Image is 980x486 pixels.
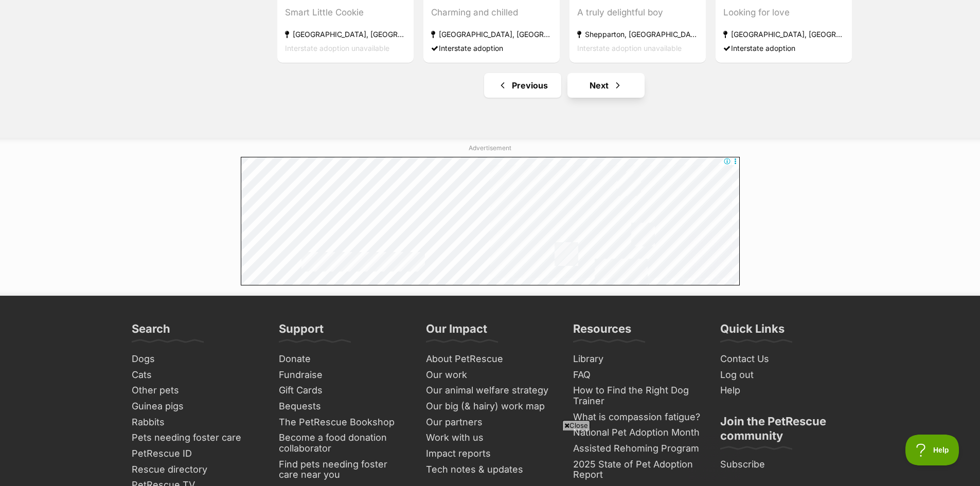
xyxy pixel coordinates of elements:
[275,351,412,367] a: Donate
[275,367,412,383] a: Fundraise
[285,44,389,52] span: Interstate adoption unavailable
[562,420,590,430] span: Close
[569,367,706,383] a: FAQ
[132,321,170,342] h3: Search
[128,462,264,478] a: Rescue directory
[723,27,844,41] div: [GEOGRAPHIC_DATA], [GEOGRAPHIC_DATA]
[426,321,487,342] h3: Our Impact
[716,457,853,473] a: Subscribe
[128,430,264,446] a: Pets needing foster care
[723,6,844,20] div: Looking for love
[279,321,324,342] h3: Support
[422,383,559,399] a: Our animal welfare strategy
[128,415,264,430] a: Rabbits
[241,435,740,481] iframe: Advertisement
[723,41,844,55] div: Interstate adoption
[275,383,412,399] a: Gift Cards
[431,6,552,20] div: Charming and chilled
[275,415,412,430] a: The PetRescue Bookshop
[573,321,631,342] h3: Resources
[128,383,264,399] a: Other pets
[569,351,706,367] a: Library
[128,351,264,367] a: Dogs
[484,73,561,98] a: Previous page
[577,6,698,20] div: A truly delightful boy
[285,27,406,41] div: [GEOGRAPHIC_DATA], [GEOGRAPHIC_DATA]
[720,414,849,449] h3: Join the PetRescue community
[431,27,552,41] div: [GEOGRAPHIC_DATA], [GEOGRAPHIC_DATA]
[577,27,698,41] div: Shepparton, [GEOGRAPHIC_DATA]
[720,321,785,342] h3: Quick Links
[577,44,682,52] span: Interstate adoption unavailable
[422,399,559,415] a: Our big (& hairy) work map
[241,157,740,285] iframe: Advertisement
[569,409,706,425] a: What is compassion fatigue?
[567,73,645,98] a: Next page
[422,351,559,367] a: About PetRescue
[716,383,853,399] a: Help
[569,425,706,441] a: National Pet Adoption Month
[422,415,559,430] a: Our partners
[128,446,264,462] a: PetRescue ID
[716,351,853,367] a: Contact Us
[716,367,853,383] a: Log out
[128,367,264,383] a: Cats
[422,367,559,383] a: Our work
[276,73,853,98] nav: Pagination
[275,399,412,415] a: Bequests
[285,6,406,20] div: Smart Little Cookie
[128,399,264,415] a: Guinea pigs
[569,383,706,409] a: How to Find the Right Dog Trainer
[905,435,959,465] iframe: Help Scout Beacon - Open
[431,41,552,55] div: Interstate adoption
